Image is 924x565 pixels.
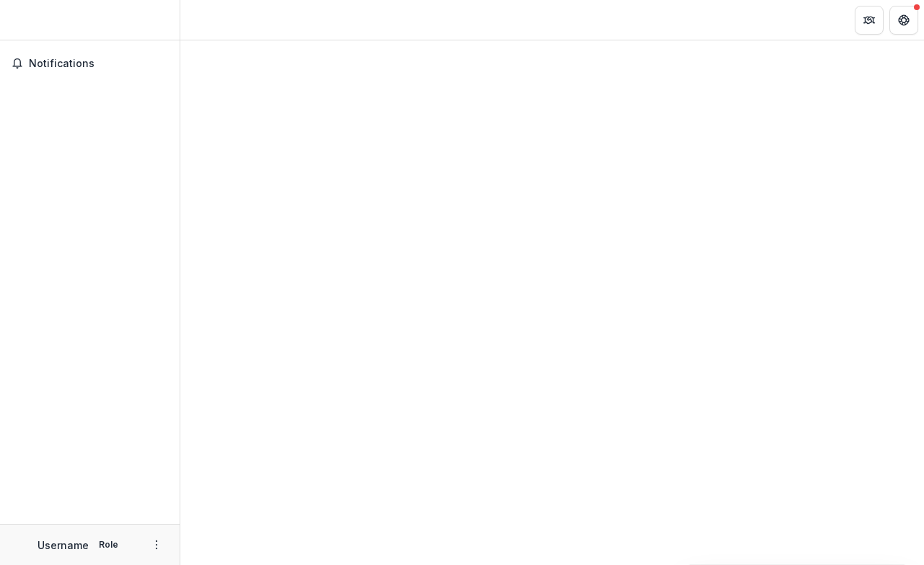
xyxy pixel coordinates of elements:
button: More [148,536,165,553]
button: Partners [855,6,884,35]
button: Notifications [6,52,174,75]
p: Username [38,538,89,553]
p: Role [94,538,123,551]
button: Get Help [889,6,918,35]
span: Notifications [29,58,168,70]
